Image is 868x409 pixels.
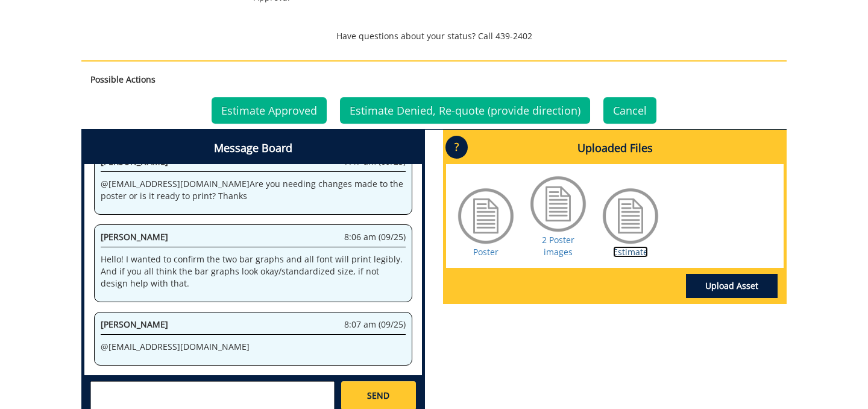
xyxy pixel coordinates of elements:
[101,231,168,243] span: [PERSON_NAME]
[340,97,590,124] a: Estimate Denied, Re-quote (provide direction)
[613,246,648,258] a: Estimate
[473,246,498,258] a: Poster
[542,234,574,258] a: 2 Poster images
[101,319,168,330] span: [PERSON_NAME]
[101,253,406,290] p: Hello! I wanted to confirm the two bar graphs and all font will print legibly. And if you all thi...
[81,30,787,42] p: Have questions about your status? Call 439-2402
[367,390,389,402] span: SEND
[344,319,406,331] span: 8:07 am (09/25)
[212,97,327,124] a: Estimate Approved
[101,156,168,167] span: [PERSON_NAME]
[445,136,468,159] p: ?
[101,341,406,353] p: @ [EMAIL_ADDRESS][DOMAIN_NAME]
[603,97,656,124] a: Cancel
[344,231,406,243] span: 8:06 am (09/25)
[686,274,778,298] a: Upload Asset
[90,74,156,85] strong: Possible Actions
[84,133,422,164] h4: Message Board
[446,133,784,164] h4: Uploaded Files
[101,178,406,202] p: @ [EMAIL_ADDRESS][DOMAIN_NAME] Are you needing changes made to the poster or is it ready to print...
